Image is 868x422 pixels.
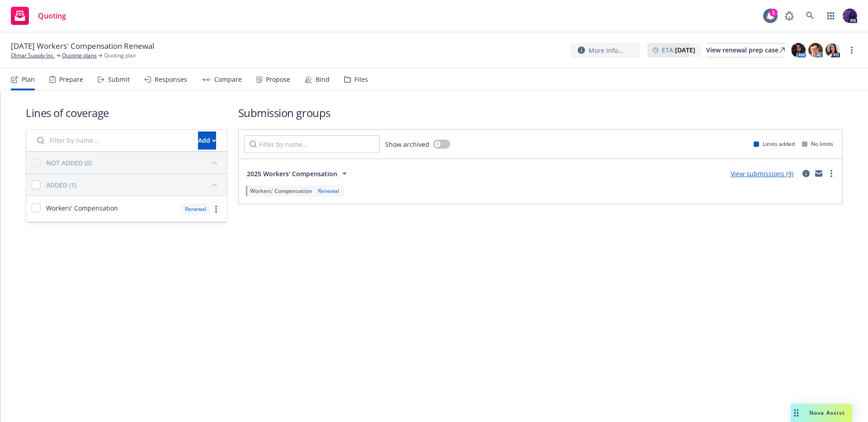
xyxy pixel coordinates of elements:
[754,140,795,148] div: Limits added
[813,168,824,179] a: mail
[214,76,242,83] div: Compare
[62,52,97,60] a: Quoting plans
[791,404,802,422] div: Drag to move
[46,178,222,192] button: ADDED (1)
[316,187,341,195] div: Renewal
[266,76,290,83] div: Propose
[244,164,353,183] button: 2025 Workers' Compensation
[46,158,92,168] div: NOT ADDED (0)
[7,3,70,28] a: Quoting
[244,135,380,153] input: Filter by name...
[801,7,819,25] a: Search
[354,76,368,83] div: Files
[180,203,211,215] div: Renewal
[238,105,843,120] h1: Submission groups
[589,46,623,55] span: More info...
[46,155,222,170] button: NOT ADDED (0)
[22,76,35,83] div: Plan
[843,9,857,23] img: photo
[571,43,640,58] button: More info...
[675,46,695,54] strong: [DATE]
[822,7,840,25] a: Switch app
[662,45,695,55] span: ETA :
[769,9,778,17] div: 1
[826,168,837,179] a: more
[385,140,429,149] span: Show archived
[46,180,76,190] div: ADDED (1)
[706,43,785,57] a: View renewal prep case
[198,131,216,150] button: Add
[791,43,806,57] img: photo
[808,43,823,57] img: photo
[211,204,222,215] a: more
[59,76,83,83] div: Prepare
[247,169,337,178] span: 2025 Workers' Compensation
[780,7,798,25] a: Report a Bug
[108,76,130,83] div: Submit
[26,105,227,120] h1: Lines of coverage
[198,132,216,149] div: Add
[706,43,785,57] div: View renewal prep case
[155,76,187,83] div: Responses
[731,169,793,178] a: View submissions (9)
[826,43,840,57] img: photo
[38,12,66,19] span: Quoting
[802,140,833,148] div: No limits
[801,168,811,179] a: circleInformation
[11,41,154,52] span: [DATE] Workers' Compensation Renewal
[791,404,852,422] button: Nova Assist
[809,409,845,417] span: Nova Assist
[32,131,193,150] input: Filter by name...
[11,52,55,60] a: Olmar Supply Inc.
[846,45,857,56] a: more
[104,52,136,60] span: Quoting plan
[46,203,118,213] span: Workers' Compensation
[316,76,330,83] div: Bind
[250,187,312,195] span: Workers' Compensation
